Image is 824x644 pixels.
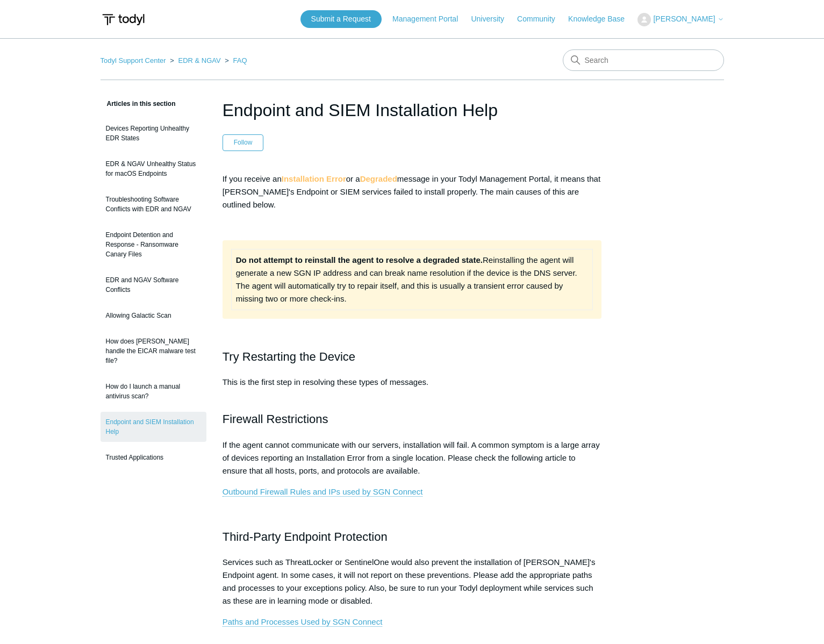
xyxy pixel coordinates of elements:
[101,305,206,326] a: Allowing Galactic Scan
[563,49,724,71] input: Search
[101,447,206,468] a: Trusted Applications
[233,56,247,65] a: FAQ
[637,13,723,26] button: [PERSON_NAME]
[223,134,264,151] button: Follow Article
[282,174,346,183] strong: Installation Error
[223,487,423,497] a: Outbound Firewall Rules and IPs used by SGN Connect
[223,617,383,627] a: Paths and Processes Used by SGN Connect
[101,270,206,300] a: EDR and NGAV Software Conflicts
[101,56,168,65] li: Todyl Support Center
[223,97,602,123] h1: Endpoint and SIEM Installation Help
[653,15,715,23] span: [PERSON_NAME]
[223,439,602,477] p: If the agent cannot communicate with our servers, installation will fail. A common symptom is a l...
[101,56,166,65] a: Todyl Support Center
[392,13,469,25] a: Management Portal
[360,174,397,183] strong: Degraded
[471,13,514,25] a: University
[101,412,206,442] a: Endpoint and SIEM Installation Help
[101,154,206,184] a: EDR & NGAV Unhealthy Status for macOS Endpoints
[101,189,206,219] a: Troubleshooting Software Conflicts with EDR and NGAV
[101,376,206,406] a: How do I launch a manual antivirus scan?
[223,556,602,607] p: Services such as ThreatLocker or SentinelOne would also prevent the installation of [PERSON_NAME]...
[568,13,635,25] a: Knowledge Base
[223,347,602,366] h2: Try Restarting the Device
[101,331,206,371] a: How does [PERSON_NAME] handle the EICAR malware test file?
[178,56,220,65] a: EDR & NGAV
[223,56,247,65] li: FAQ
[236,255,483,264] strong: Do not attempt to reinstall the agent to resolve a degraded state.
[223,173,602,211] p: If you receive an or a message in your Todyl Management Portal, it means that [PERSON_NAME]'s End...
[223,410,602,428] h2: Firewall Restrictions
[101,225,206,264] a: Endpoint Detention and Response - Ransomware Canary Files
[101,118,206,148] a: Devices Reporting Unhealthy EDR States
[223,376,602,402] p: This is the first step in resolving these types of messages.
[300,10,382,28] a: Submit a Request
[223,527,602,546] h2: Third-Party Endpoint Protection
[168,56,223,65] li: EDR & NGAV
[101,10,146,30] img: Todyl Support Center Help Center home page
[101,100,176,108] span: Articles in this section
[231,249,593,310] td: Reinstalling the agent will generate a new SGN IP address and can break name resolution if the de...
[517,13,566,25] a: Community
